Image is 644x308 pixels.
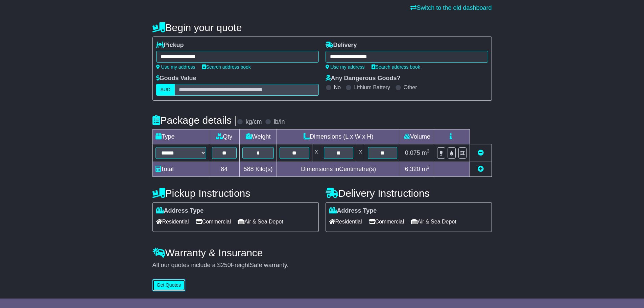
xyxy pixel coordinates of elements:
label: kg/cm [245,118,262,126]
span: Commercial [196,216,231,227]
label: Goods Value [156,75,196,82]
td: x [356,144,365,162]
label: Other [404,84,417,91]
span: Air & Sea Depot [238,216,283,227]
a: Add new item [478,166,484,172]
td: Dimensions (L x W x H) [277,129,400,144]
label: Any Dangerous Goods? [326,75,401,82]
span: Air & Sea Depot [411,216,456,227]
sup: 3 [427,148,430,153]
td: Kilo(s) [240,162,277,177]
h4: Package details | [152,115,237,126]
label: Lithium Battery [354,84,390,91]
td: Weight [240,129,277,144]
label: AUD [156,84,175,96]
td: Dimensions in Centimetre(s) [277,162,400,177]
td: Total [152,162,209,177]
span: 6.320 [405,166,420,172]
label: Pickup [156,42,184,49]
sup: 3 [427,165,430,170]
td: Type [152,129,209,144]
label: Delivery [326,42,357,49]
a: Search address book [202,64,251,70]
a: Use my address [326,64,365,70]
a: Remove this item [478,149,484,156]
a: Switch to the old dashboard [410,4,492,11]
td: 84 [209,162,239,177]
label: Address Type [329,207,377,215]
div: All our quotes include a $ FreightSafe warranty. [152,262,492,269]
h4: Warranty & Insurance [152,247,492,258]
span: Residential [156,216,189,227]
h4: Begin your quote [152,22,492,33]
button: Get Quotes [152,279,186,291]
td: Qty [209,129,239,144]
span: Commercial [369,216,404,227]
h4: Delivery Instructions [326,188,492,199]
span: m [422,166,430,172]
span: 588 [244,166,254,172]
span: m [422,149,430,156]
a: Search address book [372,64,420,70]
label: Address Type [156,207,204,215]
label: lb/in [273,118,285,126]
td: x [312,144,321,162]
a: Use my address [156,64,195,70]
label: No [334,84,341,91]
td: Volume [400,129,434,144]
span: Residential [329,216,362,227]
span: 250 [221,262,231,268]
span: 0.075 [405,149,420,156]
h4: Pickup Instructions [152,188,319,199]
